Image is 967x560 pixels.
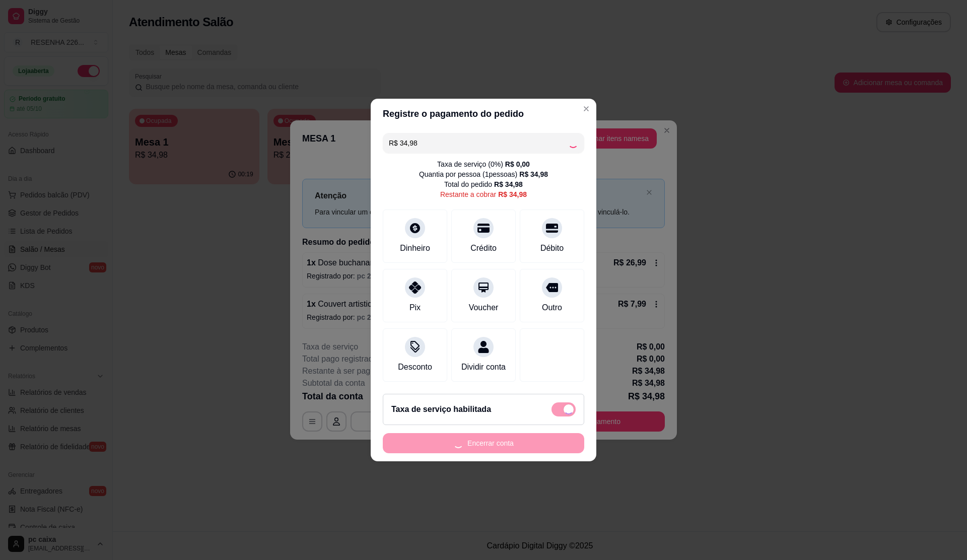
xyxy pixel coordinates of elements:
[542,302,562,314] div: Outro
[391,403,491,415] h2: Taxa de serviço habilitada
[578,101,594,117] button: Close
[498,189,527,199] div: R$ 34,98
[440,189,527,199] div: Restante a cobrar
[470,242,497,254] div: Crédito
[494,179,523,189] div: R$ 34,98
[469,302,499,314] div: Voucher
[519,169,548,179] div: R$ 34,98
[398,361,432,373] div: Desconto
[371,99,596,129] header: Registre o pagamento do pedido
[389,133,568,153] input: Ex.: hambúrguer de cordeiro
[540,242,564,254] div: Débito
[409,302,421,314] div: Pix
[400,242,430,254] div: Dinheiro
[444,179,523,189] div: Total do pedido
[419,169,548,179] div: Quantia por pessoa ( 1 pessoas)
[437,159,530,169] div: Taxa de serviço ( 0 %)
[461,361,506,373] div: Dividir conta
[568,138,578,148] div: Loading
[505,159,530,169] div: R$ 0,00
